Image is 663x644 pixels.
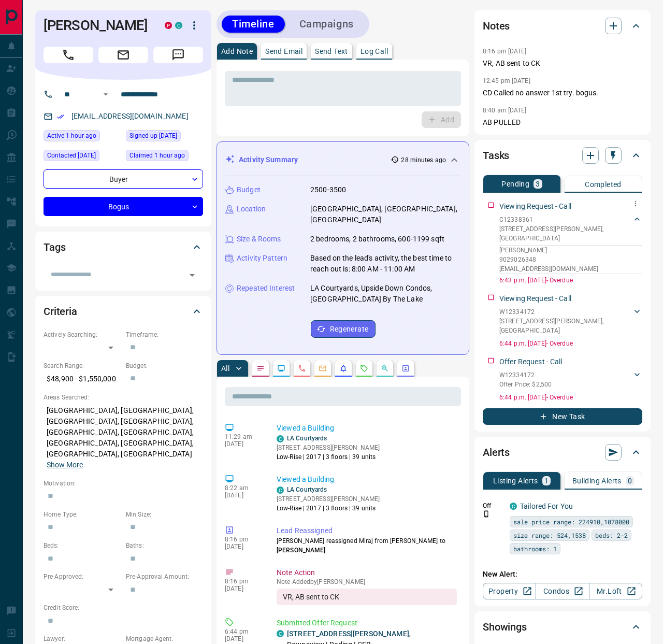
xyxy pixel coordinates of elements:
[499,255,642,264] p: 9029026348
[44,510,121,519] p: Home Type:
[126,541,203,550] p: Baths:
[185,268,199,282] button: Open
[126,130,203,145] div: Wed Jan 08 2025
[361,48,388,55] p: Log Call
[44,299,203,324] div: Criteria
[277,435,284,442] div: condos.ca
[44,370,121,388] p: $48,900 - $1,550,000
[44,603,203,612] p: Credit Score:
[360,364,368,373] svg: Requests
[44,330,121,339] p: Actively Searching:
[47,131,96,141] span: Active 1 hour ago
[225,536,261,543] p: 8:16 pm
[277,630,284,637] div: condos.ca
[499,215,632,224] p: C12338361
[44,402,203,474] p: [GEOGRAPHIC_DATA], [GEOGRAPHIC_DATA], [GEOGRAPHIC_DATA], [GEOGRAPHIC_DATA], [GEOGRAPHIC_DATA], [G...
[44,169,203,189] div: Buyer
[499,368,642,391] div: W12334172Offer Price: $2,500
[44,130,121,145] div: Thu Aug 14 2025
[175,22,182,29] div: condos.ca
[381,364,389,373] svg: Opportunities
[221,365,229,372] p: All
[44,239,65,255] h2: Tags
[499,305,642,337] div: W12334172[STREET_ADDRESS][PERSON_NAME],[GEOGRAPHIC_DATA]
[225,543,261,550] p: [DATE]
[225,635,261,642] p: [DATE]
[513,543,557,554] span: bathrooms: 1
[499,339,642,348] p: 6:44 p.m. [DATE] - Overdue
[256,364,265,373] svg: Notes
[483,147,509,164] h2: Tasks
[265,48,302,55] p: Send Email
[99,88,112,101] button: Open
[165,22,172,29] div: property.ca
[493,477,538,484] p: Listing Alerts
[129,131,177,141] span: Signed up [DATE]
[499,293,571,304] p: Viewing Request - Call
[44,47,93,63] span: Call
[44,572,121,581] p: Pre-Approved:
[225,492,261,499] p: [DATE]
[47,460,83,470] button: Show More
[544,477,549,484] p: 1
[310,204,460,225] p: [GEOGRAPHIC_DATA], [GEOGRAPHIC_DATA], [GEOGRAPHIC_DATA]
[47,150,96,161] span: Contacted [DATE]
[44,303,77,320] h2: Criteria
[44,634,121,643] p: Lawyer:
[277,452,380,462] p: Low-Rise | 2017 | 3 floors | 39 units
[44,235,203,260] div: Tags
[277,578,457,585] p: Note Added by [PERSON_NAME]
[277,364,285,373] svg: Lead Browsing Activity
[483,510,490,518] svg: Push Notification Only
[595,530,628,540] span: beds: 2-2
[287,435,327,442] a: LA Courtyards
[237,283,295,294] p: Repeated Interest
[310,234,444,245] p: 2 bedrooms, 2 bathrooms, 600-1199 sqft
[499,246,642,255] p: [PERSON_NAME]
[44,361,121,370] p: Search Range:
[499,317,632,335] p: [STREET_ADDRESS][PERSON_NAME] , [GEOGRAPHIC_DATA]
[277,474,457,485] p: Viewed a Building
[289,16,364,33] button: Campaigns
[310,283,460,305] p: LA Courtyards, Upside Down Condos, [GEOGRAPHIC_DATA] By The Lake
[287,486,327,493] a: LA Courtyards
[237,184,261,195] p: Budget
[44,393,203,402] p: Areas Searched:
[401,155,446,165] p: 28 minutes ago
[277,589,457,605] div: VR, AB sent to CK
[129,150,185,161] span: Claimed 1 hour ago
[483,88,642,98] p: CD Called no answer 1st try. bogus.
[44,17,149,34] h1: [PERSON_NAME]
[339,364,348,373] svg: Listing Alerts
[44,479,203,488] p: Motivation:
[225,628,261,635] p: 6:44 pm
[277,494,380,504] p: [STREET_ADDRESS][PERSON_NAME]
[499,307,632,317] p: W12334172
[71,112,189,120] a: [EMAIL_ADDRESS][DOMAIN_NAME]
[277,486,284,494] div: condos.ca
[153,47,203,63] span: Message
[499,201,571,212] p: Viewing Request - Call
[225,150,460,169] div: Activity Summary28 minutes ago
[483,13,642,38] div: Notes
[499,393,642,402] p: 6:44 p.m. [DATE] - Overdue
[225,440,261,448] p: [DATE]
[44,197,203,216] div: Bogus
[221,48,253,55] p: Add Note
[483,77,530,84] p: 12:45 pm [DATE]
[499,276,642,285] p: 6:43 p.m. [DATE] - Overdue
[501,180,529,188] p: Pending
[536,180,540,188] p: 3
[483,614,642,639] div: Showings
[225,484,261,492] p: 8:22 am
[57,113,64,120] svg: Email Verified
[499,224,632,243] p: [STREET_ADDRESS][PERSON_NAME] , [GEOGRAPHIC_DATA]
[483,18,510,34] h2: Notes
[483,619,527,635] h2: Showings
[483,444,510,461] h2: Alerts
[298,364,306,373] svg: Calls
[483,440,642,465] div: Alerts
[589,583,642,599] a: Mr.Loft
[572,477,622,484] p: Building Alerts
[126,361,203,370] p: Budget:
